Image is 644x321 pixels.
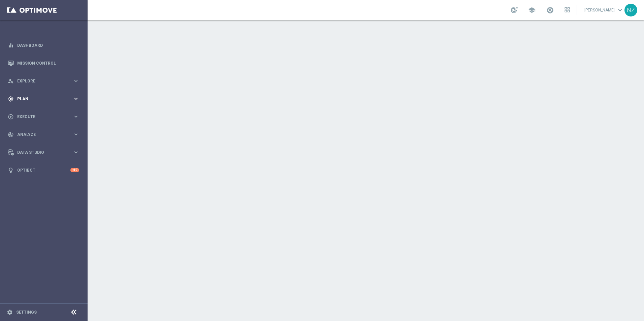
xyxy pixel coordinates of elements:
span: Plan [17,97,73,101]
i: gps_fixed [8,96,14,102]
a: Mission Control [17,54,79,72]
i: keyboard_arrow_right [73,96,79,102]
div: Analyze [8,132,73,138]
div: Explore [8,78,73,84]
span: Analyze [17,133,73,137]
i: lightbulb [8,167,14,173]
a: [PERSON_NAME]keyboard_arrow_down [584,5,624,15]
button: Data Studio keyboard_arrow_right [7,150,79,155]
i: equalizer [8,42,14,48]
button: equalizer Dashboard [7,43,79,48]
div: Data Studio [8,149,73,155]
div: Plan [8,96,73,102]
button: lightbulb Optibot +10 [7,168,79,173]
i: play_circle_outline [8,114,14,120]
div: +10 [70,168,79,172]
i: keyboard_arrow_right [73,78,79,84]
i: keyboard_arrow_right [73,131,79,138]
span: keyboard_arrow_down [616,6,624,14]
div: Mission Control [8,54,79,72]
div: NZ [624,4,637,16]
button: track_changes Analyze keyboard_arrow_right [7,132,79,137]
button: gps_fixed Plan keyboard_arrow_right [7,96,79,102]
div: Dashboard [8,36,79,54]
span: Explore [17,79,73,83]
i: track_changes [8,132,14,138]
div: Optibot [8,161,79,179]
button: play_circle_outline Execute keyboard_arrow_right [7,114,79,119]
button: person_search Explore keyboard_arrow_right [7,78,79,84]
span: Data Studio [17,150,73,154]
button: Mission Control [7,61,79,66]
i: settings [7,309,13,315]
i: keyboard_arrow_right [73,113,79,120]
a: Settings [16,310,37,314]
span: school [528,6,536,14]
a: Dashboard [17,36,79,54]
a: Optibot [17,161,70,179]
span: Execute [17,115,73,119]
i: keyboard_arrow_right [73,149,79,155]
div: Execute [8,114,73,120]
i: person_search [8,78,14,84]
